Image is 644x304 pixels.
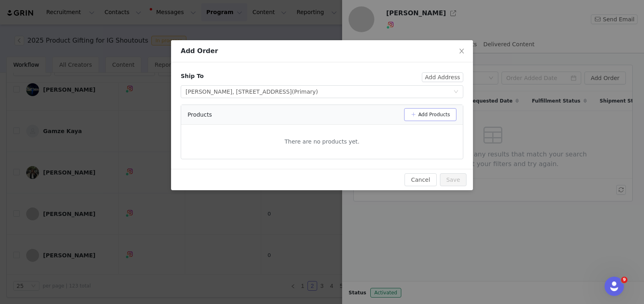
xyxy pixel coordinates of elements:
[186,86,318,98] div: [PERSON_NAME], [STREET_ADDRESS]
[188,111,212,119] span: Products
[404,108,456,121] button: Add Products
[605,277,624,296] iframe: Intercom live chat
[181,47,218,55] span: Add Order
[181,72,204,80] div: Ship To
[454,89,458,95] i: icon: down
[292,88,318,95] span: (Primary)
[181,131,463,152] div: There are no products yet.
[450,40,473,63] button: Close
[422,72,463,82] button: Add Address
[458,48,465,54] i: icon: close
[621,277,627,283] span: 9
[440,173,466,186] button: Save
[405,173,436,186] button: Cancel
